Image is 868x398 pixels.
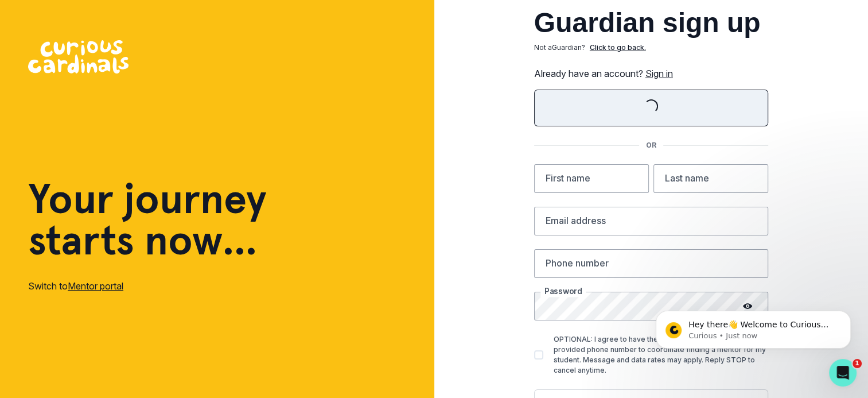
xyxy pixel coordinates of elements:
[639,140,663,150] p: OR
[829,359,857,387] iframe: Intercom live chat
[534,42,585,53] p: Not a Guardian ?
[68,280,123,292] a: Mentor portal
[554,334,768,376] p: OPTIONAL: I agree to have the Curious Cardinals contact the provided phone number to coordinate f...
[28,280,68,292] span: Switch to
[645,68,673,79] a: Sign in
[853,359,862,368] span: 1
[534,90,768,126] button: Sign in with Google (GSuite)
[534,67,768,80] p: Already have an account?
[534,9,768,37] h2: Guardian sign up
[28,40,129,74] img: Curious Cardinals Logo
[639,287,868,367] iframe: Intercom notifications message
[590,42,646,53] p: Click to go back.
[28,178,267,261] h1: Your journey starts now...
